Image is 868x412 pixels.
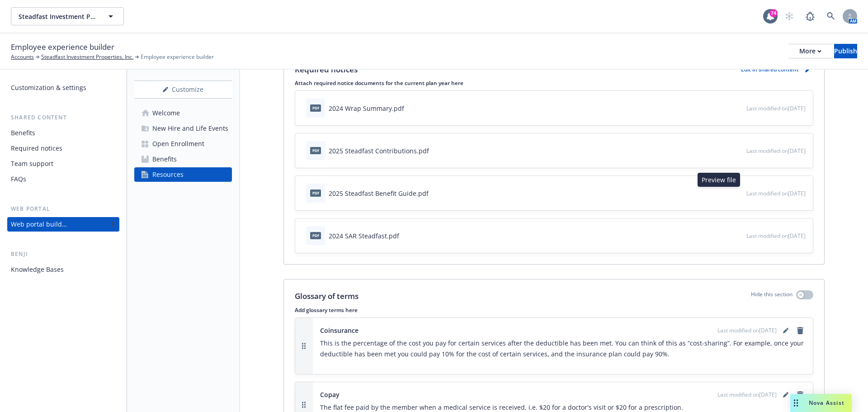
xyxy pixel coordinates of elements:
button: preview file [735,104,743,113]
div: Web portal [7,204,119,213]
span: pdf [310,232,321,239]
div: Benji [7,250,119,259]
span: pdf [310,147,321,154]
span: Last modified on [DATE] [746,147,806,155]
a: Team support [7,156,119,171]
span: Last modified on [DATE] [717,327,777,335]
a: Start snowing [780,7,798,25]
div: Shared content [7,113,119,122]
p: Edit in shared content [741,66,799,73]
a: Welcome [134,106,232,120]
a: Web portal builder [7,217,119,232]
a: Benefits [7,126,119,140]
p: Add glossary terms here [295,306,813,314]
a: FAQs [7,172,119,186]
span: Last modified on [DATE] [746,104,806,112]
div: More [799,44,821,58]
p: Attach required notice documents for the current plan year here [295,79,813,87]
div: Benefits [11,126,35,140]
span: Last modified on [DATE] [746,232,806,240]
a: Search [822,7,840,25]
a: Resources [134,167,232,182]
a: Report a Bug [801,7,819,25]
div: FAQs [11,172,26,186]
button: preview file [735,231,743,241]
a: pencil [802,64,813,75]
div: 2025 Steadfast Contributions.pdf [329,146,429,156]
div: Preview file [698,173,740,187]
div: Drag to move [790,394,802,412]
div: 2024 Wrap Summary.pdf [329,104,404,113]
a: Customization & settings [7,81,119,95]
button: Publish [834,44,857,58]
a: editPencil [780,325,791,336]
span: Steadfast Investment Properties, Inc. [19,12,97,21]
button: preview file [735,146,743,156]
a: Accounts [11,53,34,61]
button: download file [720,231,727,241]
button: More [788,44,832,58]
button: download file [720,146,727,156]
a: remove [795,325,806,336]
div: New Hire and Life Events [152,121,228,136]
div: 74 [769,9,778,17]
span: Last modified on [DATE] [746,189,806,197]
button: download file [720,189,727,198]
span: Copay [320,390,340,399]
span: Coinsurance [320,326,359,335]
div: Publish [834,44,857,58]
div: Benefits [152,152,177,166]
span: pdf [310,104,321,111]
span: Employee experience builder [11,41,114,53]
div: 2025 Steadfast Benefit Guide.pdf [329,189,429,198]
div: Resources [152,167,184,182]
div: Welcome [152,106,180,120]
span: Nova Assist [809,399,844,407]
a: Benefits [134,152,232,166]
span: Last modified on [DATE] [717,391,777,399]
a: Open Enrollment [134,137,232,151]
div: Customization & settings [11,81,86,95]
span: pdf [310,189,321,196]
button: Nova Assist [790,394,852,412]
div: Required notices [11,141,62,156]
a: New Hire and Life Events [134,121,232,136]
p: Hide this section [751,290,793,302]
button: download file [720,104,727,113]
div: Customize [134,81,232,98]
div: Knowledge Bases [11,262,64,277]
a: Required notices [7,141,119,156]
a: Knowledge Bases [7,262,119,277]
a: Steadfast Investment Properties, Inc. [41,53,133,61]
span: Employee experience builder [141,53,214,61]
button: Customize [134,81,232,99]
button: Steadfast Investment Properties, Inc. [11,7,124,25]
p: Required notices [295,64,358,76]
p: This is the percentage of the cost you pay for certain services after the deductible has been met... [320,338,806,360]
a: remove [795,389,806,400]
button: preview file [735,189,743,198]
p: Glossary of terms [295,290,359,302]
div: Team support [11,156,53,171]
div: Open Enrollment [152,137,204,151]
a: editPencil [780,389,791,400]
div: 2024 SAR Steadfast.pdf [329,231,399,241]
div: Web portal builder [11,217,67,232]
